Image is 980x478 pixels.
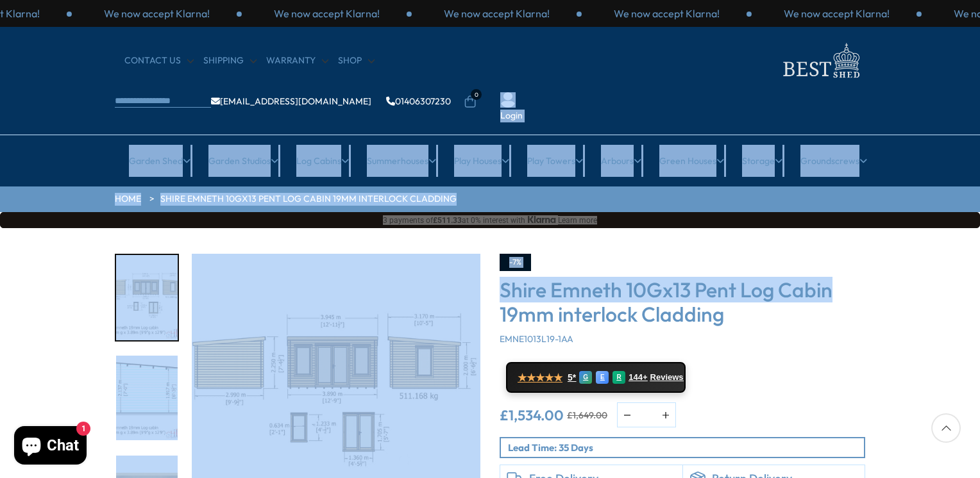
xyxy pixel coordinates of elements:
div: 1 / 3 [72,6,242,21]
a: Summerhouses [367,145,436,177]
a: Groundscrews [800,145,867,177]
div: 2 / 3 [242,6,412,21]
div: 4 / 15 [115,254,179,342]
div: G [579,371,592,384]
a: Garden Shed [129,145,190,177]
h3: Shire Emneth 10Gx13 Pent Log Cabin 19mm interlock Cladding [500,277,865,327]
a: HOME [115,193,141,206]
p: Lead Time: 35 Days [508,441,864,454]
a: Green Houses [659,145,724,177]
div: R [612,371,625,384]
span: 144+ [629,372,647,383]
del: £1,649.00 [567,411,607,420]
a: Garden Studios [208,145,278,177]
p: We now accept Klarna! [444,6,550,21]
ins: £1,534.00 [500,408,564,422]
div: 2 / 3 [752,6,922,21]
a: 01406307230 [386,97,451,106]
p: We now accept Klarna! [104,6,210,21]
span: EMNE1013L19-1AA [500,333,573,345]
inbox-online-store-chat: Shopify online store chat [10,426,90,468]
a: Login [500,110,523,122]
a: Storage [742,145,782,177]
img: logo [775,40,865,81]
img: 2990gx389010gx13Emneth19mmintht_d592e2a9-c0c3-4284-88aa-e869372f72cf_200x200.jpg [116,356,178,441]
div: 5 / 15 [115,354,179,442]
p: We now accept Klarna! [614,6,720,21]
p: We now accept Klarna! [784,6,890,21]
span: ★★★★★ [518,372,562,384]
div: -7% [500,254,531,271]
img: 2990gx389010gx13Emneth19mmMFTLine_25952a13-6b2f-45cb-b135-1a0316c9e7ca_200x200.jpg [116,255,178,340]
a: CONTACT US [124,54,194,67]
a: Shire Emneth 10Gx13 Pent Log Cabin 19mm interlock Cladding [160,193,457,206]
a: Arbours [601,145,641,177]
p: We now accept Klarna! [274,6,380,21]
a: Play Towers [527,145,583,177]
img: User Icon [500,92,516,108]
span: Reviews [650,372,684,383]
div: E [596,371,609,384]
a: Warranty [266,54,328,67]
a: Shipping [203,54,257,67]
a: ★★★★★ 5* G E R 144+ Reviews [506,362,686,393]
a: 0 [464,95,477,108]
div: 3 / 3 [412,6,582,21]
a: Play Houses [454,145,509,177]
div: 1 / 3 [582,6,752,21]
a: Shop [338,54,375,67]
a: Log Cabins [296,145,349,177]
a: [EMAIL_ADDRESS][DOMAIN_NAME] [211,97,371,106]
span: 0 [471,89,482,100]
